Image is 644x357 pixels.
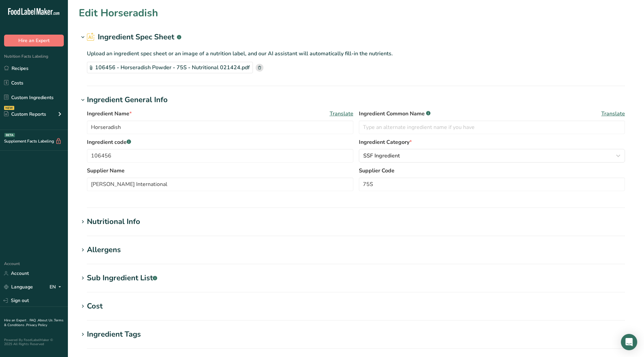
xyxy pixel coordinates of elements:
[87,177,353,191] input: Type your supplier name here
[359,120,625,134] input: Type an alternate ingredient name if you have
[87,138,353,146] label: Ingredient code
[359,167,625,175] label: Supplier Code
[359,110,430,118] span: Ingredient Common Name
[79,5,158,21] h1: Edit Horseradish
[359,138,625,146] label: Ingredient Category
[4,318,28,323] a: Hire an Expert .
[87,216,140,227] div: Nutritional Info
[87,62,253,73] div: 106456 - Horseradish Powder - 75S - Nutritional 021424.pdf
[50,283,64,291] div: EN
[87,110,132,118] span: Ingredient Name
[4,338,64,346] div: Powered By FoodLabelMaker © 2025 All Rights Reserved
[87,167,353,175] label: Supplier Name
[87,329,141,340] div: Ingredient Tags
[30,318,38,323] a: FAQ .
[4,106,14,110] div: NEW
[601,110,625,118] span: Translate
[359,177,625,191] input: Type your supplier code here
[359,149,625,163] button: SSF Ingredient
[4,133,15,137] div: BETA
[87,94,168,106] div: Ingredient General Info
[4,111,46,118] div: Custom Reports
[621,334,637,350] div: Open Intercom Messenger
[87,50,625,58] p: Upload an ingredient spec sheet or an image of a nutrition label, and our AI assistant will autom...
[38,318,54,323] a: About Us .
[87,273,157,284] div: Sub Ingredient List
[87,301,103,312] div: Cost
[4,318,63,327] a: Terms & Conditions .
[87,32,181,43] h2: Ingredient Spec Sheet
[87,120,353,134] input: Type your ingredient name here
[330,110,353,118] span: Translate
[87,244,121,256] div: Allergens
[363,152,400,160] span: SSF Ingredient
[87,149,353,163] input: Type your ingredient code here
[4,281,33,293] a: Language
[4,35,64,46] button: Hire an Expert
[26,323,47,327] a: Privacy Policy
